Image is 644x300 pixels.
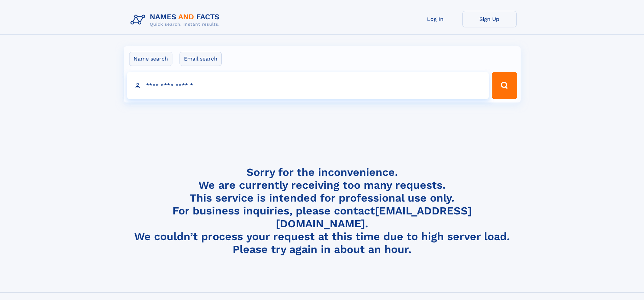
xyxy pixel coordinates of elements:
[408,11,462,27] a: Log In
[492,72,517,99] button: Search Button
[180,52,222,66] label: Email search
[128,11,225,29] img: Logo Names and Facts
[127,72,489,99] input: search input
[128,166,517,256] h4: Sorry for the inconvenience. We are currently receiving too many requests. This service is intend...
[129,52,172,66] label: Name search
[276,204,472,230] a: [EMAIL_ADDRESS][DOMAIN_NAME]
[462,11,517,27] a: Sign Up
